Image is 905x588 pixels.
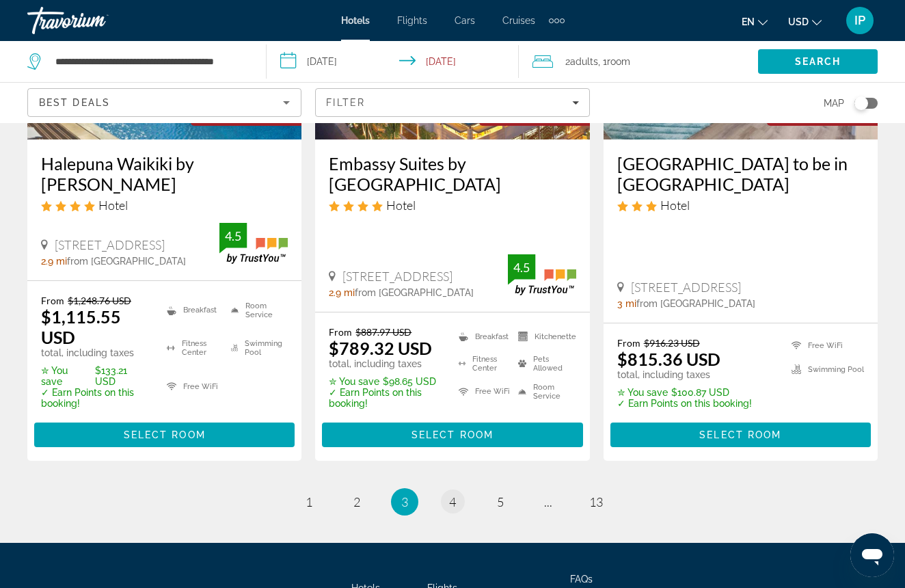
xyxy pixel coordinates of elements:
a: Flights [397,15,427,26]
li: Kitchenette [511,326,576,347]
span: ✮ You save [617,387,668,398]
p: total, including taxes [617,369,752,380]
a: Embassy Suites by [GEOGRAPHIC_DATA] [329,153,576,194]
a: [GEOGRAPHIC_DATA] to be in [GEOGRAPHIC_DATA] [617,153,864,194]
img: TrustYou guest rating badge [508,254,576,295]
span: USD [788,16,809,27]
span: 2 [565,52,598,71]
span: ✮ You save [41,365,92,387]
a: Select Room [610,425,871,440]
span: Select Room [124,429,206,440]
a: Travorium [27,3,164,38]
p: total, including taxes [329,358,441,369]
span: 13 [589,494,603,509]
span: ... [544,494,552,509]
a: Cruises [502,15,535,26]
span: 3 [401,494,408,509]
span: Select Room [699,429,781,440]
del: $887.97 USD [355,326,411,338]
a: Select Room [322,425,582,440]
button: Change currency [788,12,822,31]
span: From [329,326,352,338]
li: Free WiFi [785,337,864,354]
li: Breakfast [452,326,511,347]
span: FAQs [570,574,593,585]
button: Filters [315,88,589,117]
span: en [742,16,755,27]
button: Change language [742,12,768,31]
p: ✓ Earn Points on this booking! [41,387,150,409]
li: Swimming Pool [785,361,864,378]
li: Free WiFi [452,382,511,402]
span: from [GEOGRAPHIC_DATA] [636,298,755,309]
span: [STREET_ADDRESS] [55,237,165,252]
p: $133.21 USD [41,365,150,387]
span: From [617,337,640,349]
p: ✓ Earn Points on this booking! [617,398,752,409]
span: 5 [497,494,504,509]
button: Select Room [322,423,582,447]
li: Fitness Center [452,353,511,374]
span: [STREET_ADDRESS] [631,280,741,295]
span: from [GEOGRAPHIC_DATA] [355,287,474,298]
div: 3 star Hotel [617,198,864,213]
span: Room [607,56,630,67]
button: Extra navigation items [549,10,565,31]
img: TrustYou guest rating badge [219,223,288,263]
span: Map [824,94,844,113]
div: 4 star Hotel [329,198,576,213]
span: 2 [353,494,360,509]
span: from [GEOGRAPHIC_DATA] [67,256,186,267]
span: 3 mi [617,298,636,309]
span: 1 [306,494,312,509]
span: Select Room [411,429,494,440]
nav: Pagination [27,488,878,516]
span: Filter [326,97,365,108]
ins: $1,115.55 USD [41,306,121,347]
span: 4 [449,494,456,509]
p: $98.65 USD [329,376,441,387]
ins: $789.32 USD [329,338,432,358]
button: Search [758,49,878,74]
div: 4 star Hotel [41,198,288,213]
span: Hotel [386,198,416,213]
div: 4.5 [508,259,535,276]
li: Fitness Center [160,333,224,364]
span: , 1 [598,52,630,71]
span: From [41,295,64,306]
ins: $815.36 USD [617,349,720,369]
iframe: Button to launch messaging window [850,533,894,577]
span: 2.9 mi [329,287,355,298]
a: Halepuna Waikiki by [PERSON_NAME] [41,153,288,194]
span: [STREET_ADDRESS] [342,269,452,284]
li: Breakfast [160,295,224,326]
span: Hotel [98,198,128,213]
li: Room Service [511,382,576,402]
mat-select: Sort by [39,94,290,111]
button: Travelers: 2 adults, 0 children [519,41,758,82]
a: Cars [455,15,475,26]
span: Search [795,56,841,67]
li: Room Service [224,295,288,326]
a: Hotels [341,15,370,26]
div: 4.5 [219,228,247,244]
li: Free WiFi [160,371,224,402]
span: 2.9 mi [41,256,67,267]
p: total, including taxes [41,347,150,358]
a: Select Room [34,425,295,440]
span: Hotel [660,198,690,213]
del: $1,248.76 USD [68,295,131,306]
button: Select check in and out date [267,41,519,82]
button: User Menu [842,6,878,35]
input: Search hotel destination [54,51,245,72]
button: Select Room [610,423,871,447]
span: IP [854,14,865,27]
span: ✮ You save [329,376,379,387]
